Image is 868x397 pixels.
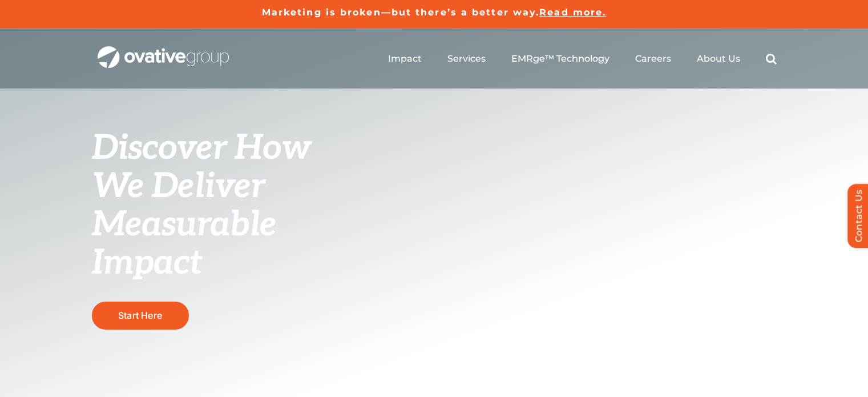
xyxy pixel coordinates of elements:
span: We Deliver Measurable Impact [92,166,277,284]
a: Search [766,53,777,65]
span: Discover How [92,128,311,169]
span: Start Here [118,310,162,321]
a: EMRge™ Technology [511,53,609,65]
a: Careers [635,53,671,65]
a: Read more. [539,7,606,18]
a: Services [447,53,486,65]
a: Impact [388,53,422,65]
a: Marketing is broken—but there’s a better way. [262,7,540,18]
a: Start Here [92,302,189,330]
nav: Menu [388,41,777,77]
a: About Us [697,53,740,65]
a: OG_Full_horizontal_WHT [98,45,229,56]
